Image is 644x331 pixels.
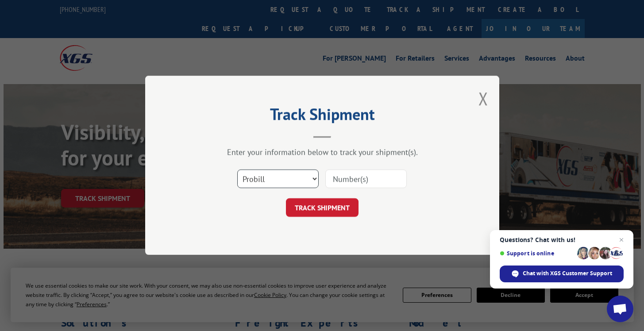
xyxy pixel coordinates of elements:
span: Close chat [616,235,627,245]
div: Open chat [607,296,633,322]
button: Close modal [478,87,488,110]
span: Chat with XGS Customer Support [523,269,612,277]
div: Chat with XGS Customer Support [500,266,624,282]
span: Support is online [500,250,574,257]
span: Questions? Chat with us! [500,236,624,243]
button: TRACK SHIPMENT [286,199,359,217]
div: Enter your information below to track your shipment(s). [189,147,455,158]
input: Number(s) [325,170,407,189]
h2: Track Shipment [189,108,455,125]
